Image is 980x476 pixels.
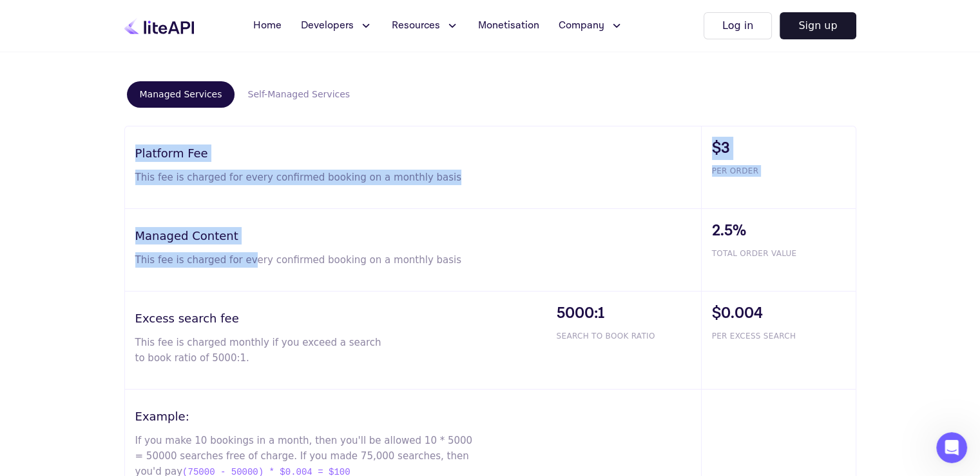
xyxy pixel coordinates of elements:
span: $3 [712,137,856,160]
h3: Platform Fee [135,144,701,162]
span: Monetisation [478,18,539,34]
button: Resources [384,13,466,39]
h3: Excess search fee [135,310,546,327]
p: This fee is charged for every confirmed booking on a monthly basis [135,252,475,268]
span: TOTAL ORDER VALUE [712,248,856,259]
button: Developers [293,13,380,39]
button: Company [551,13,631,39]
h3: Managed Content [135,227,701,244]
span: Resources [392,18,440,34]
span: PER ORDER [712,165,856,177]
span: $0.004 [712,302,856,325]
button: Sign up [780,12,856,39]
span: Company [559,18,604,34]
span: SEARCH TO BOOK RATIO [557,330,701,342]
a: Home [245,13,289,39]
a: Monetisation [470,13,547,39]
iframe: Intercom live chat [936,432,967,463]
button: Log in [704,12,772,39]
span: 5000:1 [557,302,701,325]
span: 2.5% [712,219,856,243]
span: Developers [301,18,354,34]
span: Home [253,18,282,34]
p: This fee is charged for every confirmed booking on a monthly basis [135,170,475,185]
h3: Example: [135,408,701,425]
span: PER EXCESS SEARCH [712,330,856,342]
button: Managed Services [127,81,235,108]
button: Self-Managed Services [235,81,363,108]
p: This fee is charged monthly if you exceed a search to book ratio of 5000:1. [135,335,382,366]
